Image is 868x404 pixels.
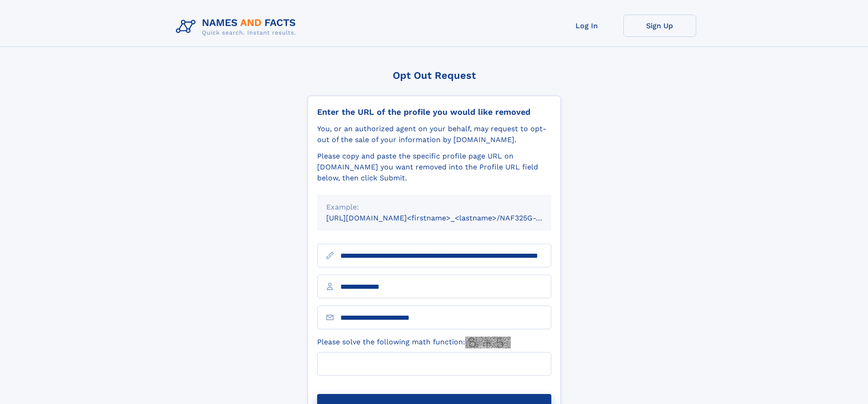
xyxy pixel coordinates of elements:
div: Enter the URL of the profile you would like removed [317,107,551,117]
div: You, or an authorized agent on your behalf, may request to opt-out of the sale of your informatio... [317,123,551,145]
div: Example: [326,202,542,213]
img: Logo Names and Facts [172,15,303,39]
div: Please copy and paste the specific profile page URL on [DOMAIN_NAME] you want removed into the Pr... [317,151,551,184]
small: [URL][DOMAIN_NAME]<firstname>_<lastname>/NAF325G-xxxxxxxx [326,214,569,222]
div: Opt Out Request [308,70,561,81]
a: Sign Up [623,15,696,37]
a: Log In [550,15,623,37]
label: Please solve the following math function: [317,337,511,348]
